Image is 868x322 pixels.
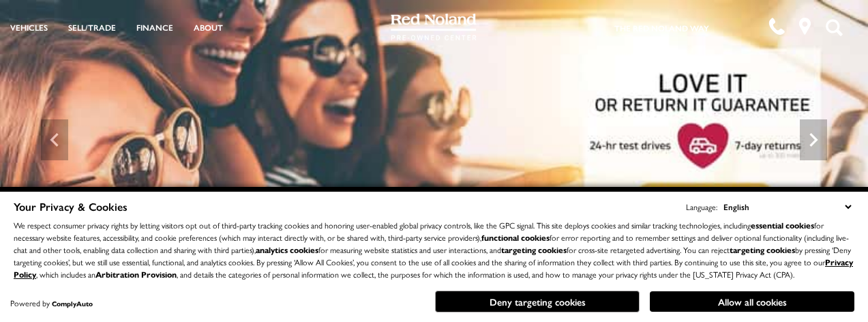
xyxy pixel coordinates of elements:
div: Language: [686,203,717,211]
button: Allow all cookies [650,291,854,312]
a: Privacy Policy [14,256,853,280]
strong: targeting cookies [730,244,795,256]
div: Previous [41,119,68,160]
img: Red Noland Pre-Owned [391,14,477,41]
select: Language Select [720,199,854,214]
strong: essential cookies [751,219,814,231]
div: Next [800,119,827,160]
span: Your Privacy & Cookies [14,199,128,214]
strong: analytics cookies [256,244,318,256]
a: Red Noland Pre-Owned [391,18,477,32]
strong: functional cookies [481,231,550,244]
div: Powered by [10,299,93,308]
button: Open the search field [820,1,848,54]
strong: targeting cookies [501,244,567,256]
a: The Red Noland Way [614,22,709,34]
strong: Arbitration Provision [95,268,177,280]
a: ComplyAuto [52,299,93,308]
p: We respect consumer privacy rights by letting visitors opt out of third-party tracking cookies an... [14,219,854,280]
button: Deny targeting cookies [435,291,640,312]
